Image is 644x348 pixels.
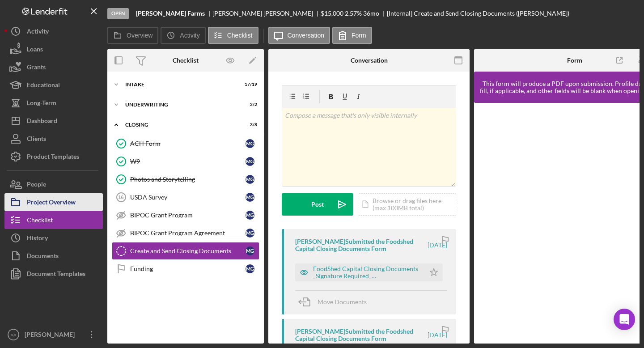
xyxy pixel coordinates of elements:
button: Checklist [4,211,103,229]
div: 17 / 19 [241,82,257,87]
div: M G [246,229,254,238]
div: Checklist [27,211,53,231]
span: $15,000 [321,9,343,17]
div: [PERSON_NAME] [22,326,80,346]
a: FundingMG [112,260,259,278]
div: 3 / 8 [241,122,257,127]
div: Open Intercom Messenger [614,309,635,330]
span: Move Documents [318,298,367,306]
div: [PERSON_NAME] Submitted the Foodshed Capital Closing Documents Form [295,328,426,342]
div: Underwriting [125,102,235,107]
button: AA[PERSON_NAME] [4,326,103,344]
label: Conversation [288,32,325,39]
label: Overview [127,32,153,39]
button: Document Templates [4,265,103,283]
label: Activity [180,32,199,39]
button: Checklist [208,27,258,44]
label: Checklist [227,32,253,39]
label: Form [352,32,366,39]
button: Activity [161,27,205,44]
div: M G [246,264,254,273]
div: History [27,229,48,249]
div: Open [107,8,129,19]
div: M G [246,175,254,184]
button: Move Documents [295,291,376,313]
div: Post [311,193,324,216]
div: Intake [125,82,235,87]
div: M G [246,211,254,220]
div: Create and Send Closing Documents [130,247,246,255]
div: FoodShed Capital Closing Documents _Signature Required_ [PERSON_NAME] Farms.pdf [313,265,420,280]
a: Create and Send Closing DocumentsMG [112,242,259,260]
button: Post [282,193,353,216]
div: [PERSON_NAME] [PERSON_NAME] [212,10,321,17]
div: Conversation [351,57,388,64]
div: BIPOC Grant Program Agreement [130,229,246,237]
div: 2 / 2 [241,102,257,107]
time: 2025-10-06 14:39 [428,331,447,339]
a: Photos and StorytellingMG [112,170,259,188]
button: Form [332,27,372,44]
tspan: 16 [118,195,123,200]
div: Closing [125,122,235,127]
a: Documents [4,247,103,265]
b: [PERSON_NAME] Farms [136,10,205,17]
div: Photos and Storytelling [130,176,246,183]
a: ACH FormMG [112,135,259,153]
a: W9MG [112,153,259,170]
div: ACH Form [130,140,246,147]
div: Form [567,57,582,64]
div: Document Templates [27,265,85,285]
div: USDA Survey [130,194,246,201]
div: Documents [27,247,59,267]
div: M G [246,193,254,202]
a: BIPOC Grant Program AgreementMG [112,224,259,242]
button: Overview [107,27,158,44]
div: M G [246,246,254,255]
text: AA [11,332,17,337]
div: 2.57 % [345,10,362,17]
div: M G [246,157,254,166]
div: [PERSON_NAME] Submitted the Foodshed Capital Closing Documents Form [295,238,426,252]
button: History [4,229,103,247]
div: 36 mo [363,10,379,17]
div: Checklist [173,57,199,64]
div: Funding [130,265,246,272]
div: W9 [130,158,246,165]
button: FoodShed Capital Closing Documents _Signature Required_ [PERSON_NAME] Farms.pdf [295,263,443,281]
div: [Internal] Create and Send Closing Documents ([PERSON_NAME]) [387,10,569,17]
a: BIPOC Grant ProgramMG [112,206,259,224]
button: Conversation [268,27,330,44]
